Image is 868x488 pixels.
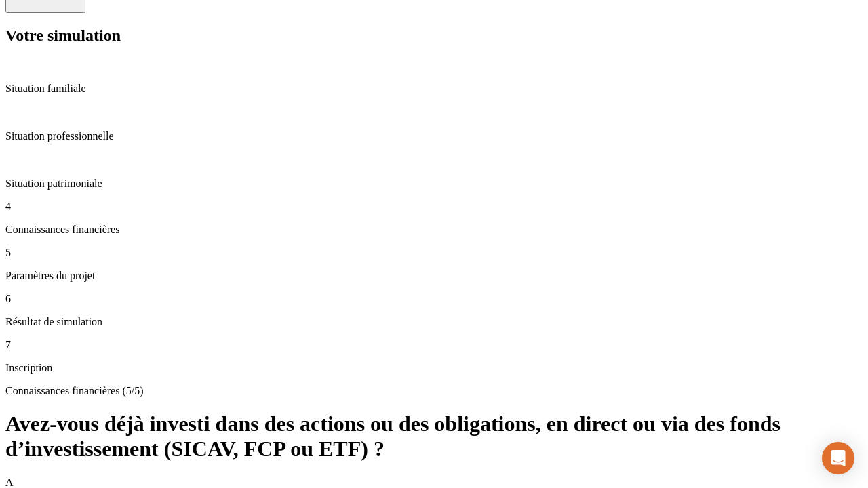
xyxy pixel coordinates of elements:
[5,316,863,328] p: Résultat de simulation
[822,442,854,474] div: Open Intercom Messenger
[5,339,863,351] p: 7
[5,362,863,374] p: Inscription
[5,26,863,45] h2: Votre simulation
[5,178,863,190] p: Situation patrimoniale
[5,293,863,305] p: 6
[5,411,863,462] h1: Avez-vous déjà investi dans des actions ou des obligations, en direct ou via des fonds d’investis...
[5,130,863,142] p: Situation professionnelle
[5,83,863,95] p: Situation familiale
[5,224,863,236] p: Connaissances financières
[5,270,863,282] p: Paramètres du projet
[5,201,863,213] p: 4
[5,385,863,397] p: Connaissances financières (5/5)
[5,247,863,259] p: 5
